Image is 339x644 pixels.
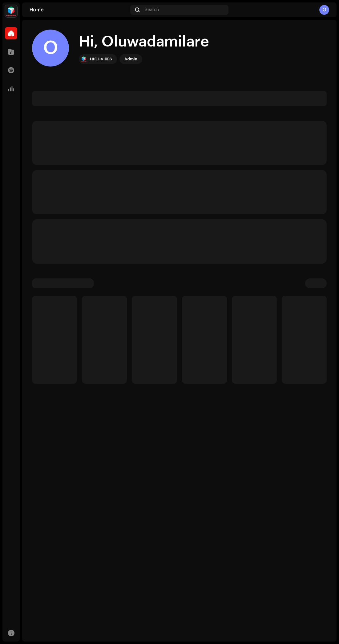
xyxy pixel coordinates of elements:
[90,55,112,63] div: HIGHVIBES
[79,32,209,52] div: Hi, Oluwadamilare
[145,7,159,12] span: Search
[30,7,128,12] div: Home
[80,55,87,63] img: feab3aad-9b62-475c-8caf-26f15a9573ee
[319,5,329,15] div: O
[5,5,17,17] img: feab3aad-9b62-475c-8caf-26f15a9573ee
[124,55,137,63] div: Admin
[32,30,69,67] div: O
